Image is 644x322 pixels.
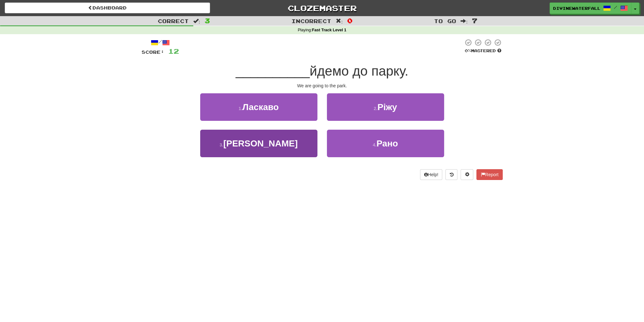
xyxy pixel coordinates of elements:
span: : [461,18,468,24]
span: 3 [205,17,210,24]
span: __________ [236,64,310,78]
span: / [614,5,617,9]
span: Рано [376,139,398,148]
span: 7 [472,17,477,24]
small: 3 . [220,142,223,147]
span: : [193,18,200,24]
div: / [142,39,179,46]
span: 0 % [465,48,471,53]
div: Mastered [463,48,503,54]
a: DivineWaterfall5352 / [550,3,631,14]
span: Correct [158,18,189,24]
a: Clozemaster [220,3,425,14]
span: 0 [347,17,353,24]
span: : [336,18,343,24]
span: 12 [168,47,179,55]
span: [PERSON_NAME] [223,139,298,148]
small: 4 . [373,142,377,147]
button: 3.[PERSON_NAME] [200,130,317,157]
button: 2.Ріжу [327,93,444,121]
span: DivineWaterfall5352 [553,5,600,11]
span: Ріжу [377,102,397,112]
button: 4.Рано [327,130,444,157]
span: йдемо до парку. [310,64,409,78]
button: Help! [420,169,443,180]
span: Ласкаво [242,102,279,112]
span: To go [434,18,456,24]
small: 1 . [239,106,242,111]
small: 2 . [374,106,378,111]
button: Round history (alt+y) [445,169,457,180]
strong: Fast Track Level 1 [312,28,347,32]
span: Incorrect [291,18,331,24]
div: We are going to the park. [142,83,503,89]
span: Score: [142,49,164,55]
button: Report [476,169,502,180]
button: 1.Ласкаво [200,93,317,121]
a: Dashboard [5,3,210,13]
